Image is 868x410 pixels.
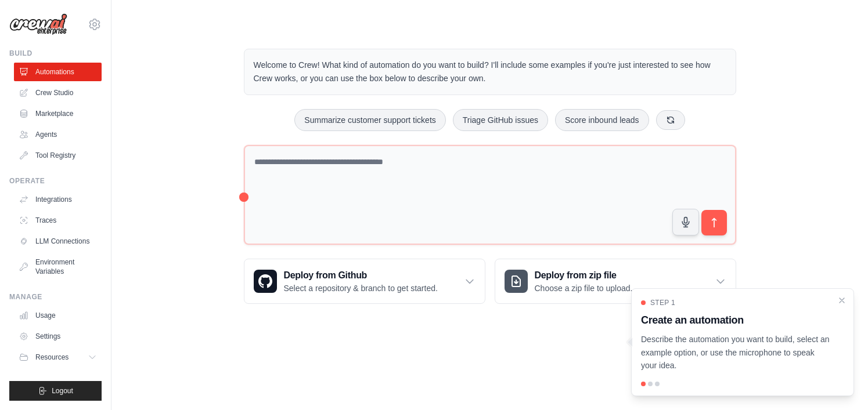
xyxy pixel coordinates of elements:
span: Resources [35,353,69,362]
button: Score inbound leads [555,109,649,131]
h3: Create an automation [641,312,830,328]
p: Welcome to Crew! What kind of automation do you want to build? I'll include some examples if you'... [254,59,726,85]
button: Summarize customer support tickets [294,109,445,131]
a: Crew Studio [14,84,102,102]
a: Environment Variables [14,253,102,281]
a: Automations [14,63,102,81]
button: Logout [9,381,102,401]
button: Triage GitHub issues [453,109,548,131]
p: Choose a zip file to upload. [535,282,633,294]
a: LLM Connections [14,232,102,251]
div: Build [9,49,102,58]
p: Select a repository & branch to get started. [284,282,438,294]
span: Logout [52,386,73,396]
a: Settings [14,327,102,346]
a: Tool Registry [14,146,102,165]
a: Traces [14,211,102,230]
a: Agents [14,125,102,144]
p: Describe the automation you want to build, select an example option, or use the microphone to spe... [641,333,830,372]
div: Operate [9,176,102,186]
div: Manage [9,292,102,302]
h3: Deploy from zip file [535,269,633,282]
span: Step 1 [650,298,675,307]
a: Marketplace [14,104,102,123]
a: Integrations [14,190,102,209]
h3: Deploy from Github [284,269,438,282]
img: Logo [9,13,67,35]
button: Resources [14,348,102,367]
a: Usage [14,306,102,325]
button: Close walkthrough [837,296,847,305]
